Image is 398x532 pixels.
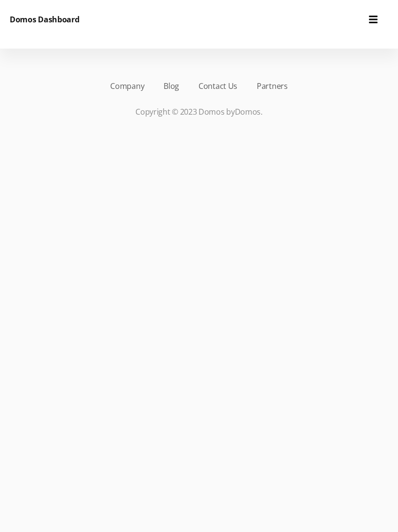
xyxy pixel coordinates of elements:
[257,80,288,92] a: Partners
[10,14,80,25] h6: Domos Dashboard
[199,80,237,92] a: Contact Us
[110,80,144,92] a: Company
[164,80,179,92] a: Blog
[24,106,374,118] p: Copyright © 2023 Domos by .
[235,106,261,117] a: Domos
